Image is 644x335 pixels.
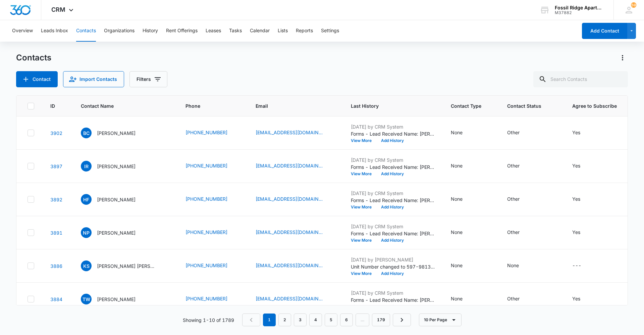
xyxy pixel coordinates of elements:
[572,295,592,303] div: Agree to Subscribe - Yes - Select to Edit Field
[351,296,435,303] p: Forms - Lead Received Name: [PERSON_NAME] Email: [EMAIL_ADDRESS][DOMAIN_NAME] Phone: [PHONE_NUMBE...
[572,129,592,137] div: Agree to Subscribe - Yes - Select to Edit Field
[572,262,593,270] div: Agree to Subscribe - - Select to Edit Field
[256,129,323,136] a: [EMAIL_ADDRESS][DOMAIN_NAME]
[451,162,475,170] div: Contact Type - None - Select to Edit Field
[351,305,376,309] button: View More
[256,102,325,109] span: Email
[351,197,435,204] p: Forms - Lead Received Name: [PERSON_NAME] Email: [EMAIL_ADDRESS][DOMAIN_NAME] Phone: [PHONE_NUMBE...
[631,2,636,8] div: notifications count
[50,163,62,169] a: Navigate to contact details page for Israel Rocha
[81,128,92,138] span: BC
[451,102,481,109] span: Contact Type
[185,229,239,237] div: Phone - (970) 815-6514 - Select to Edit Field
[256,295,335,303] div: Email - trevorwagner32@gmail.com - Select to Edit Field
[185,229,227,236] a: [PHONE_NUMBER]
[309,314,322,326] a: Page 4
[76,20,96,42] button: Contacts
[351,256,435,263] p: [DATE] by [PERSON_NAME]
[507,295,532,303] div: Contact Status - Other - Select to Edit Field
[351,156,435,163] p: [DATE] by CRM System
[451,129,475,137] div: Contact Type - None - Select to Edit Field
[50,102,55,109] span: ID
[183,317,234,324] p: Showing 1-10 of 1789
[572,262,581,270] div: ---
[16,71,58,87] button: Add Contact
[166,20,198,42] button: Rent Offerings
[351,238,376,242] button: View More
[555,10,604,15] div: account id
[256,262,323,269] a: [EMAIL_ADDRESS][DOMAIN_NAME]
[351,289,435,296] p: [DATE] by CRM System
[256,229,335,237] div: Email - Nelliesoliz4@gmail.com - Select to Edit Field
[16,53,51,63] h1: Contacts
[376,305,409,309] button: Add History
[572,102,617,109] span: Agree to Subscribe
[340,314,353,326] a: Page 6
[572,229,592,237] div: Agree to Subscribe - Yes - Select to Edit Field
[185,195,227,202] a: [PHONE_NUMBER]
[351,263,435,270] p: Unit Number changed to 597-981307.
[81,227,148,238] div: Contact Name - Nellie Perez - Select to Edit Field
[351,272,376,276] button: View More
[351,190,435,197] p: [DATE] by CRM System
[81,161,148,172] div: Contact Name - Israel Rocha - Select to Edit Field
[351,102,425,109] span: Last History
[104,20,135,42] button: Organizations
[507,129,520,136] div: Other
[507,129,532,137] div: Contact Status - Other - Select to Edit Field
[81,194,92,205] span: HF
[256,195,323,202] a: [EMAIL_ADDRESS][DOMAIN_NAME]
[451,195,463,202] div: None
[451,129,463,136] div: None
[51,6,65,13] span: CRM
[41,20,68,42] button: Leads Inbox
[50,197,62,202] a: Navigate to contact details page for Hank Flanagan
[572,129,580,136] div: Yes
[451,195,475,203] div: Contact Type - None - Select to Edit Field
[451,229,475,237] div: Contact Type - None - Select to Edit Field
[572,162,592,170] div: Agree to Subscribe - Yes - Select to Edit Field
[206,20,221,42] button: Leases
[451,262,475,270] div: Contact Type - None - Select to Edit Field
[12,20,33,42] button: Overview
[507,162,520,169] div: Other
[376,172,409,176] button: Add History
[97,262,157,270] p: [PERSON_NAME] [PERSON_NAME]
[572,229,580,236] div: Yes
[376,272,409,276] button: Add History
[351,230,435,237] p: Forms - Lead Received Name: [PERSON_NAME] Email: [EMAIL_ADDRESS][DOMAIN_NAME] Phone: [PHONE_NUMBE...
[376,139,409,143] button: Add History
[81,102,160,109] span: Contact Name
[97,196,136,203] p: [PERSON_NAME]
[393,314,411,326] a: Next Page
[533,71,628,87] input: Search Contacts
[81,260,169,271] div: Contact Name - Kyle Scheumann John Angel - Select to Edit Field
[185,262,239,270] div: Phone - (970) 391-2703 - Select to Edit Field
[351,205,376,209] button: View More
[278,314,291,326] a: Page 2
[507,195,532,203] div: Contact Status - Other - Select to Edit Field
[351,163,435,171] p: Forms - Lead Received Name: [PERSON_NAME] Email: [EMAIL_ADDRESS][DOMAIN_NAME] Phone: [PHONE_NUMBE...
[229,20,242,42] button: Tasks
[351,139,376,143] button: View More
[372,314,390,326] a: Page 179
[572,195,592,203] div: Agree to Subscribe - Yes - Select to Edit Field
[185,195,239,203] div: Phone - (720) 624-6856 - Select to Edit Field
[185,262,227,269] a: [PHONE_NUMBER]
[572,162,580,169] div: Yes
[507,229,532,237] div: Contact Status - Other - Select to Edit Field
[256,162,323,169] a: [EMAIL_ADDRESS][DOMAIN_NAME]
[351,130,435,137] p: Forms - Lead Received Name: [PERSON_NAME] Email: [EMAIL_ADDRESS][DOMAIN_NAME] Phone: [PHONE_NUMBE...
[582,23,627,39] button: Add Contact
[507,195,520,202] div: Other
[63,71,124,87] button: Import Contacts
[81,227,92,238] span: NP
[321,20,339,42] button: Settings
[97,163,136,170] p: [PERSON_NAME]
[81,294,148,304] div: Contact Name - Trevor Wagner - Select to Edit Field
[256,262,335,270] div: Email - kylescheumann@gmail.com - Select to Edit Field
[81,128,148,138] div: Contact Name - Barbara Coleman - Select to Edit Field
[50,263,62,269] a: Navigate to contact details page for Kyle Scheumann John Angel
[50,296,62,302] a: Navigate to contact details page for Trevor Wagner
[451,229,463,236] div: None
